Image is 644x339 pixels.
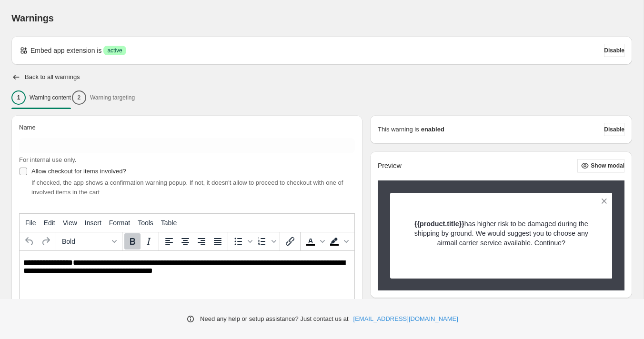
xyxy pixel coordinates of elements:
strong: enabled [421,125,444,134]
a: [EMAIL_ADDRESS][DOMAIN_NAME] [353,314,458,324]
p: Embed app extension is [30,46,101,55]
span: View [63,219,77,227]
span: File [25,219,36,227]
button: Align center [177,233,193,249]
button: Formats [58,233,120,249]
span: Name [19,124,36,131]
div: Text color [302,233,326,249]
div: Numbered list [254,233,278,249]
button: Redo [38,233,54,249]
button: Undo [21,233,38,249]
iframe: Rich Text Area [20,251,354,299]
button: Bold [124,233,141,249]
div: 1 [11,90,26,105]
button: Insert/edit link [282,233,298,249]
span: Format [109,219,130,227]
div: Background color [326,233,350,249]
h2: Back to all warnings [25,73,80,81]
span: Insert [85,219,101,227]
span: active [107,47,122,54]
button: Show modal [577,159,624,172]
p: Warning content [30,94,71,101]
div: Bullet list [230,233,254,249]
span: Show modal [591,162,624,169]
span: Table [161,219,177,227]
button: Align right [193,233,210,249]
span: Edit [44,219,55,227]
span: Warnings [11,13,54,23]
button: Italic [141,233,157,249]
button: 1Warning content [11,88,71,108]
p: This warning is [378,125,419,134]
span: For internal use only. [19,156,76,163]
span: Bold [62,238,109,245]
h2: Preview [378,162,402,170]
button: Disable [604,44,624,57]
button: Disable [604,123,624,136]
button: Align left [161,233,177,249]
span: Disable [604,47,624,54]
span: Allow checkout for items involved? [31,168,126,175]
span: Disable [604,126,624,133]
span: Tools [138,219,153,227]
button: Justify [210,233,226,249]
p: has higher risk to be damaged during the shipping by ground. We would suggest you to choose any a... [407,219,596,248]
strong: {{product.title}} [414,220,464,228]
span: If checked, the app shows a confirmation warning popup. If not, it doesn't allow to proceed to ch... [31,179,343,196]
